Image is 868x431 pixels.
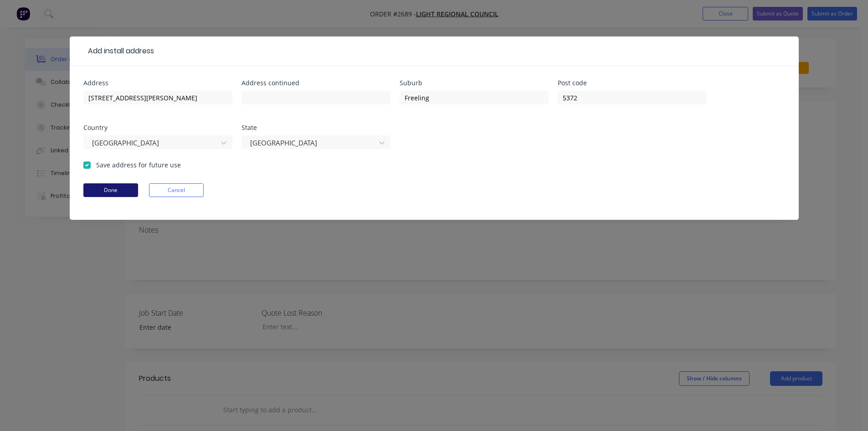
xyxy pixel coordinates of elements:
div: Suburb [400,80,549,86]
div: Add install address [83,46,154,57]
div: Post code [558,80,707,86]
button: Done [83,183,138,197]
button: Cancel [149,183,204,197]
div: Address [83,80,232,86]
div: Country [83,125,232,131]
div: Address continued [241,80,390,86]
div: State [241,125,390,131]
label: Save address for future use [96,160,181,170]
